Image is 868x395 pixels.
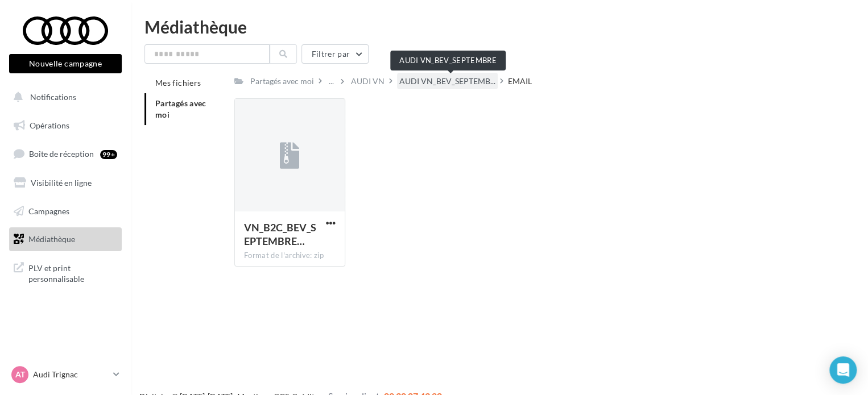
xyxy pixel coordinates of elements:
div: 99+ [100,150,117,159]
a: Médiathèque [7,227,124,251]
span: Notifications [30,92,76,102]
span: Médiathèque [28,234,75,244]
div: Partagés avec moi [250,76,314,87]
a: Opérations [7,114,124,138]
span: Partagés avec moi [155,98,206,119]
span: AT [15,369,25,380]
span: PLV et print personnalisable [28,260,117,285]
span: Boîte de réception [29,149,94,159]
p: Audi Trignac [33,369,109,380]
div: Format de l'archive: zip [244,251,336,261]
div: ... [326,73,336,89]
div: Open Intercom Messenger [829,356,857,384]
a: Visibilité en ligne [7,171,124,195]
div: AUDI VN_BEV_SEPTEMBRE [390,51,506,70]
a: AT Audi Trignac [9,364,122,385]
div: AUDI VN [351,76,385,87]
span: AUDI VN_BEV_SEPTEMB... [399,76,495,87]
button: Notifications [7,85,119,109]
a: Campagnes [7,199,124,223]
button: Filtrer par [301,44,369,64]
a: PLV et print personnalisable [7,256,124,289]
span: Opérations [30,120,69,130]
div: Médiathèque [144,18,854,35]
span: Mes fichiers [155,78,201,88]
a: Boîte de réception99+ [7,142,124,166]
span: Campagnes [28,206,69,215]
span: Visibilité en ligne [31,178,92,188]
div: EMAIL [508,76,532,87]
span: VN_B2C_BEV_SEPTEMBRE_Q4_e-tron_EMAIL [244,221,316,247]
button: Nouvelle campagne [9,54,122,73]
